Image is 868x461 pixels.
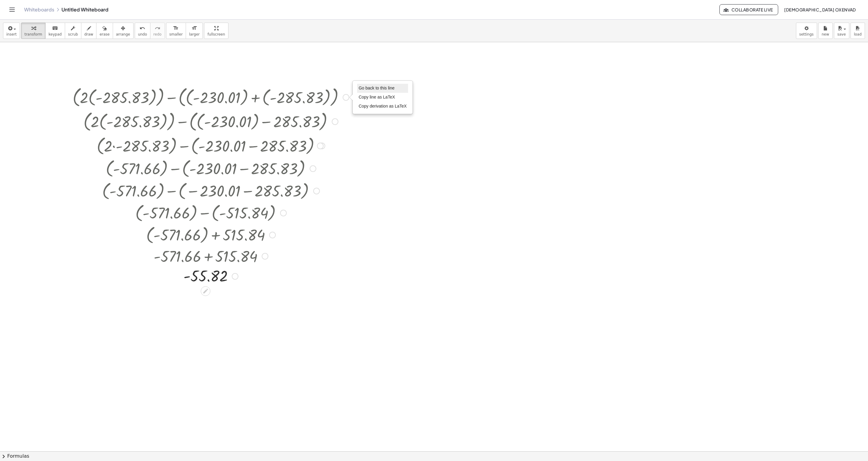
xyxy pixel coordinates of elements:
[725,7,773,12] span: Collaborate Live
[837,32,846,36] span: save
[854,32,862,36] span: load
[169,32,183,36] span: smaller
[201,286,210,296] div: Edit math
[822,32,829,36] span: new
[7,5,17,14] button: Toggle navigation
[135,23,150,39] button: undoundo
[834,23,849,39] button: save
[784,7,856,12] span: [DEMOGRAPHIC_DATA] oxenvad
[166,23,186,39] button: format_sizesmaller
[138,32,147,36] span: undo
[150,23,165,39] button: redoredo
[796,23,817,39] button: settings
[359,95,395,99] span: Copy line as LaTeX
[99,32,109,36] span: erase
[45,23,65,39] button: keyboardkeypad
[779,4,861,15] button: [DEMOGRAPHIC_DATA] oxenvad
[799,32,814,36] span: settings
[49,32,62,36] span: keypad
[851,23,865,39] button: load
[204,23,228,39] button: fullscreen
[21,23,46,39] button: transform
[186,23,203,39] button: format_sizelarger
[207,32,225,36] span: fullscreen
[6,32,17,36] span: insert
[116,32,130,36] span: arrange
[818,23,833,39] button: new
[359,104,407,108] span: Copy derivation as LaTeX
[189,32,200,36] span: larger
[113,23,134,39] button: arrange
[24,32,42,36] span: transform
[155,25,160,32] i: redo
[359,86,395,90] span: Go back to this line
[52,25,58,32] i: keyboard
[3,23,20,39] button: insert
[68,32,78,36] span: scrub
[96,23,113,39] button: erase
[81,23,97,39] button: draw
[84,32,93,36] span: draw
[24,7,54,13] a: Whiteboards
[719,4,778,15] button: Collaborate Live
[173,25,179,32] i: format_size
[191,25,197,32] i: format_size
[65,23,81,39] button: scrub
[140,25,145,32] i: undo
[153,32,162,36] span: redo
